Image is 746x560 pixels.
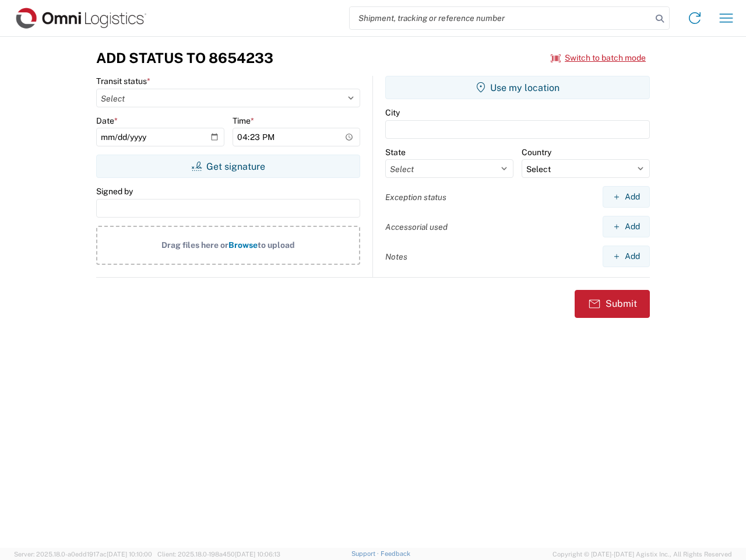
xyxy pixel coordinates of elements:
[575,290,650,318] button: Submit
[233,116,254,126] label: Time
[551,48,646,68] button: Switch to batch mode
[381,550,410,557] a: Feedback
[522,147,551,157] label: Country
[96,186,133,197] label: Signed by
[96,155,360,178] button: Get signature
[603,216,650,237] button: Add
[553,549,732,559] span: Copyright © [DATE]-[DATE] Agistix Inc., All Rights Reserved
[385,222,448,232] label: Accessorial used
[350,7,652,29] input: Shipment, tracking or reference number
[14,551,152,558] span: Server: 2025.18.0-a0edd1917ac
[157,551,280,558] span: Client: 2025.18.0-198a450
[385,251,407,262] label: Notes
[161,240,228,250] span: Drag files here or
[96,50,273,66] h3: Add Status to 8654233
[385,76,650,99] button: Use my location
[96,116,118,126] label: Date
[385,107,400,118] label: City
[228,240,258,250] span: Browse
[603,246,650,267] button: Add
[96,76,150,86] label: Transit status
[258,240,295,250] span: to upload
[603,186,650,208] button: Add
[351,550,381,557] a: Support
[235,551,280,558] span: [DATE] 10:06:13
[385,192,446,202] label: Exception status
[385,147,406,157] label: State
[107,551,152,558] span: [DATE] 10:10:00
